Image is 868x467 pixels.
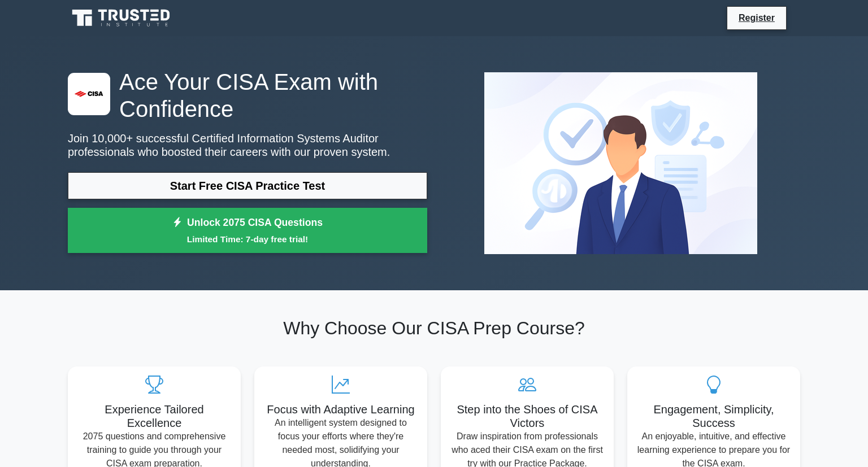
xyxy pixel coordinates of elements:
[68,172,427,199] a: Start Free CISA Practice Test
[77,403,232,430] h5: Experience Tailored Excellence
[475,63,766,263] img: Certified Information Systems Auditor Preview
[68,208,427,253] a: Unlock 2075 CISA QuestionsLimited Time: 7-day free trial!
[68,68,427,123] h1: Ace Your CISA Exam with Confidence
[732,11,782,25] a: Register
[68,132,427,159] p: Join 10,000+ successful Certified Information Systems Auditor professionals who boosted their car...
[636,403,791,430] h5: Engagement, Simplicity, Success
[450,403,605,430] h5: Step into the Shoes of CISA Victors
[68,317,800,339] h2: Why Choose Our CISA Prep Course?
[82,233,413,246] small: Limited Time: 7-day free trial!
[263,403,418,416] h5: Focus with Adaptive Learning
